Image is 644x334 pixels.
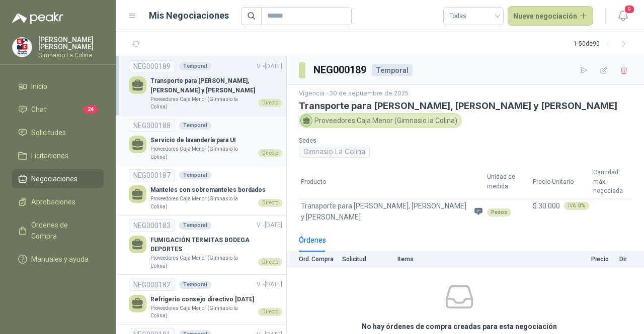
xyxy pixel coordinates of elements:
a: Inicio [12,77,104,96]
th: Precio [549,252,615,267]
a: Negociaciones [12,169,104,188]
div: Gimnasio La Colina [299,146,370,158]
div: Proveedores Caja Menor (Gimnasio la Colina) [299,113,462,128]
div: Directo [258,308,282,316]
div: Órdenes [299,235,326,246]
div: NEG000187 [129,169,175,181]
th: Producto [299,166,485,198]
a: NEG000187TemporalManteles con sobremanteles bordadosProveedores Caja Menor (Gimnasio la Colina)Di... [129,169,282,210]
th: Unidad de medida [485,166,531,198]
img: Company Logo [13,38,32,57]
th: Ord. Compra [287,252,342,267]
span: Transporte para [PERSON_NAME], [PERSON_NAME] y [PERSON_NAME] [301,200,470,222]
p: Proveedores Caja Menor (Gimnasio la Colina) [150,95,254,111]
span: 24 [84,105,98,114]
div: NEG000182 [129,279,175,291]
a: NEG000182TemporalV. -[DATE] Refrigerio consejo directivo [DATE]Proveedores Caja Menor (Gimnasio l... [129,279,282,320]
span: Órdenes de Compra [31,219,94,242]
div: Temporal [372,64,413,76]
b: 0 % [578,203,585,208]
p: Servicio de lavandería para UI [150,136,282,145]
div: NEG000183 [129,219,175,232]
th: Precio Unitario [531,166,591,198]
div: Temporal [179,122,211,130]
a: Órdenes de Compra [12,215,104,246]
span: Negociaciones [31,173,77,184]
a: NEG000183TemporalV. -[DATE] FUMIGACIÓN TERMITAS BODEGA DEPORTESProveedores Caja Menor (Gimnasio l... [129,219,282,270]
div: Directo [258,149,282,157]
div: Temporal [179,281,211,289]
div: Directo [258,199,282,207]
span: V. - [DATE] [257,221,282,229]
a: Licitaciones [12,146,104,165]
span: Solicitudes [31,127,66,138]
th: Solicitud [342,252,397,267]
span: Manuales y ayuda [31,254,89,265]
p: FUMIGACIÓN TERMITAS BODEGA DEPORTES [150,236,282,255]
h1: Mis Negociaciones [149,9,229,23]
th: Cantidad máx. negociada [591,166,632,198]
th: Dir. [615,252,644,267]
p: Transporte para [PERSON_NAME], [PERSON_NAME] y [PERSON_NAME] [150,76,282,95]
th: Items [397,252,549,267]
div: Temporal [179,171,211,179]
a: Aprobaciones [12,192,104,211]
div: NEG000188 [129,120,175,132]
h3: Transporte para [PERSON_NAME], [PERSON_NAME] y [PERSON_NAME] [299,100,632,111]
span: Licitaciones [31,150,68,161]
p: Gimnasio La Colina [38,52,104,58]
span: Chat [31,104,46,115]
a: Manuales y ayuda [12,250,104,269]
span: Aprobaciones [31,196,75,207]
h3: No hay órdenes de compra creadas para esta negociación [362,321,557,332]
span: Todas [449,9,498,24]
span: Inicio [31,81,47,92]
a: NEG000189TemporalV. -[DATE] Transporte para [PERSON_NAME], [PERSON_NAME] y [PERSON_NAME]Proveedor... [129,60,282,111]
div: 1 - 50 de 90 [574,36,632,52]
div: Directo [258,99,282,107]
p: Sedes [299,136,461,146]
div: NEG000189 [129,60,175,72]
div: Directo [258,258,282,266]
p: Proveedores Caja Menor (Gimnasio la Colina) [150,254,254,270]
button: 9 [614,7,632,25]
p: Manteles con sobremanteles bordados [150,185,282,195]
div: Temporal [179,62,211,70]
h3: NEG000189 [313,62,368,78]
span: V. - [DATE] [257,281,282,288]
div: Pesos [487,208,511,216]
button: Nueva negociación [508,6,594,26]
div: IVA [564,202,589,210]
a: Solicitudes [12,123,104,142]
p: Proveedores Caja Menor (Gimnasio la Colina) [150,304,254,320]
p: Proveedores Caja Menor (Gimnasio la Colina) [150,195,254,210]
a: NEG000188TemporalServicio de lavandería para UIProveedores Caja Menor (Gimnasio la Colina)Directo [129,120,282,161]
p: Vigencia - 30 de septiembre de 2025 [299,89,632,98]
p: [PERSON_NAME] [PERSON_NAME] [38,36,104,50]
a: Chat24 [12,100,104,119]
p: Proveedores Caja Menor (Gimnasio la Colina) [150,145,254,161]
span: V. - [DATE] [257,63,282,70]
span: $ 30.000 [533,202,560,210]
p: Refrigerio consejo directivo [DATE] [150,295,282,304]
div: Temporal [179,221,211,230]
span: 9 [624,5,635,14]
img: Logo peakr [12,12,63,24]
